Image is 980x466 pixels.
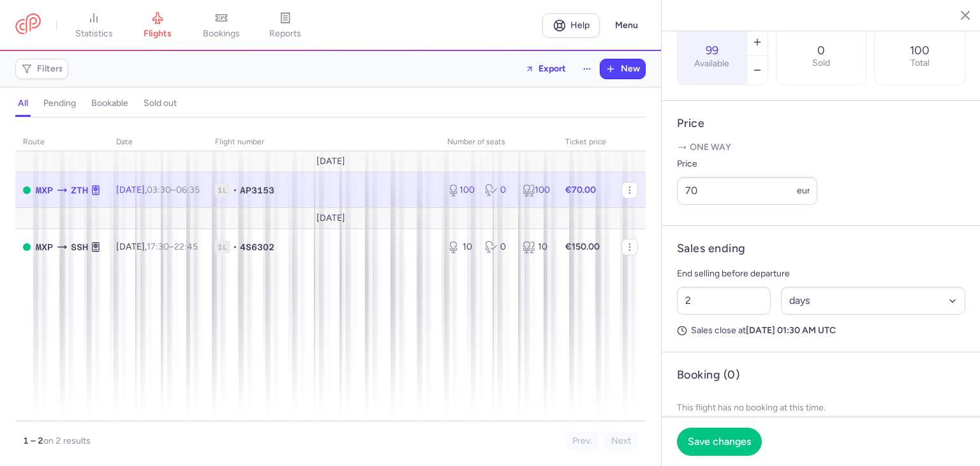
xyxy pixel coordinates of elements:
[565,432,599,451] button: Prev.
[233,184,237,197] span: •
[694,59,729,69] label: Available
[37,64,63,74] span: Filters
[189,11,253,40] a: bookings
[174,241,198,252] time: 22:45
[677,116,965,131] h4: Price
[797,185,810,196] span: eur
[440,133,558,152] th: number of seats
[91,98,128,109] h4: bookable
[485,184,512,197] div: 0
[677,141,965,154] p: One way
[542,13,600,38] a: Help
[746,325,836,336] strong: [DATE] 01:30 AM UTC
[215,184,230,197] span: 1L
[688,436,751,447] span: Save changes
[215,241,230,253] span: 1L
[147,241,198,252] span: –
[677,393,965,423] p: This flight has no booking at this time.
[116,184,200,195] span: [DATE],
[677,428,762,456] button: Save changes
[570,20,590,30] span: Help
[607,13,646,38] button: Menu
[447,184,475,197] div: 100
[15,13,41,37] a: CitizenPlane red outlined logo
[116,241,198,252] span: [DATE],
[677,287,771,315] input: ##
[43,435,91,446] span: on 2 results
[523,241,550,253] div: 10
[15,133,108,152] th: route
[147,241,169,252] time: 17:30
[16,59,68,79] button: Filters
[523,184,550,197] div: 100
[677,241,745,256] h4: Sales ending
[812,58,830,68] p: Sold
[108,133,207,152] th: date
[207,133,440,152] th: Flight number
[233,241,237,253] span: •
[565,184,596,195] strong: €70.00
[240,241,274,253] span: 4S6302
[36,183,53,197] span: MXP
[203,28,240,40] span: bookings
[910,44,930,57] p: 100
[71,183,88,197] span: ZTH
[18,98,28,109] h4: all
[677,325,965,336] p: Sales close at
[176,184,200,195] time: 06:35
[447,241,475,253] div: 10
[485,241,512,253] div: 0
[558,133,614,152] th: Ticket price
[604,432,638,451] button: Next
[23,435,43,446] strong: 1 – 2
[62,11,126,40] a: statistics
[910,58,930,68] p: Total
[565,241,600,252] strong: €150.00
[677,177,817,205] input: ---
[817,44,825,57] p: 0
[71,240,88,254] span: SSH
[43,98,76,109] h4: pending
[269,28,301,40] span: reports
[253,11,317,40] a: reports
[316,156,345,167] span: [DATE]
[538,64,566,73] span: Export
[677,266,965,282] p: End selling before departure
[144,98,177,109] h4: sold out
[240,184,274,197] span: AP3153
[316,213,345,223] span: [DATE]
[677,156,817,172] label: Price
[75,28,113,40] span: statistics
[36,240,53,254] span: MXP
[600,59,645,79] button: New
[677,368,739,382] h4: Booking (0)
[147,184,200,195] span: –
[144,28,172,40] span: flights
[621,64,640,74] span: New
[126,11,189,40] a: flights
[517,59,574,79] button: Export
[147,184,171,195] time: 03:30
